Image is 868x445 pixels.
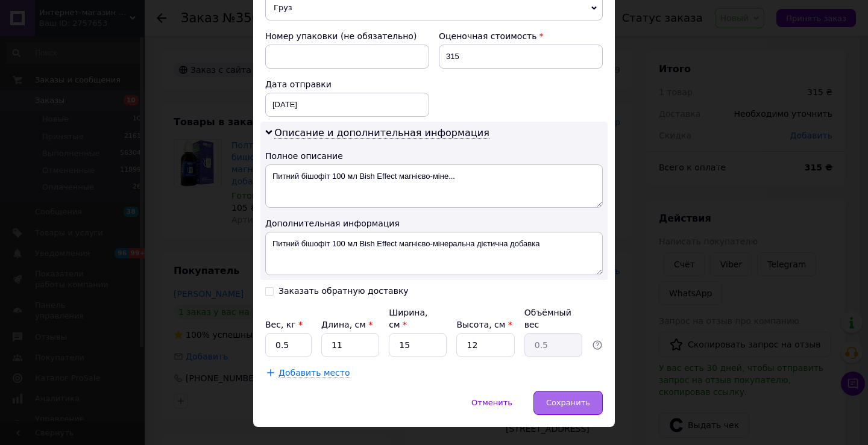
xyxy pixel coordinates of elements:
span: Сохранить [546,398,590,407]
label: Длина, см [321,320,373,329]
div: Дополнительная информация [265,217,603,229]
label: Ширина, см [389,308,427,329]
div: Объёмный вес [524,307,582,331]
label: Высота, см [456,320,512,329]
div: Дата отправки [265,78,429,90]
div: Номер упаковки (не обязательно) [265,30,429,42]
div: Заказать обратную доставку [278,286,409,296]
span: Описание и дополнительная информация [274,127,489,139]
textarea: Питний бішофіт 100 мл Bish Effect магнієво-мінеральна дієтична добавка [265,232,603,275]
span: Добавить место [278,368,350,378]
div: Полное описание [265,150,603,162]
textarea: Питний бішофіт 100 мл Bish Effect магнієво-міне... [265,164,603,208]
span: Отменить [471,398,512,407]
div: Оценочная стоимость [439,30,603,42]
label: Вес, кг [265,320,303,329]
